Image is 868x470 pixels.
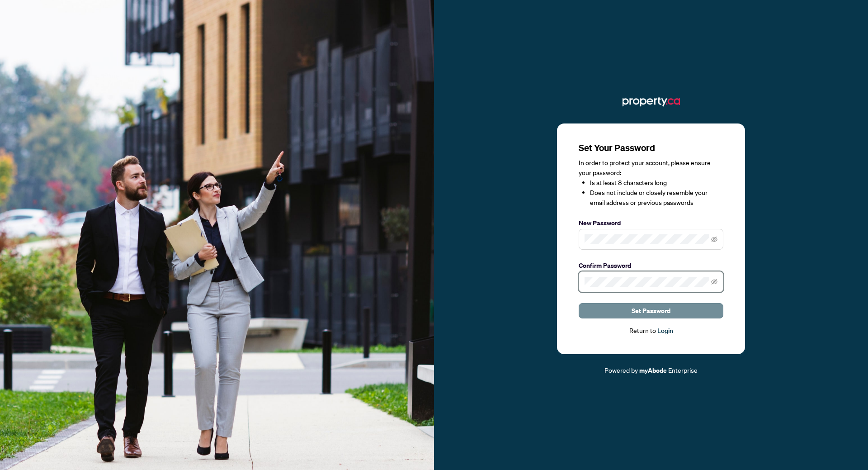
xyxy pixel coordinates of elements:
span: eye-invisible [711,236,717,242]
label: Confirm Password [579,261,723,271]
h3: Set Your Password [579,142,723,154]
div: Return to [579,326,723,336]
img: ma-logo [623,95,680,109]
span: Powered by [604,366,638,374]
div: In order to protect your account, please ensure your password: [579,158,723,208]
button: Set Password [579,303,723,318]
span: Enterprise [668,366,698,374]
span: eye-invisible [711,279,717,285]
label: New Password [579,218,723,228]
span: Set Password [632,304,670,318]
a: Login [657,327,673,335]
li: Is at least 8 characters long [590,178,723,188]
li: Does not include or closely resemble your email address or previous passwords [590,188,723,208]
a: myAbode [639,366,667,375]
